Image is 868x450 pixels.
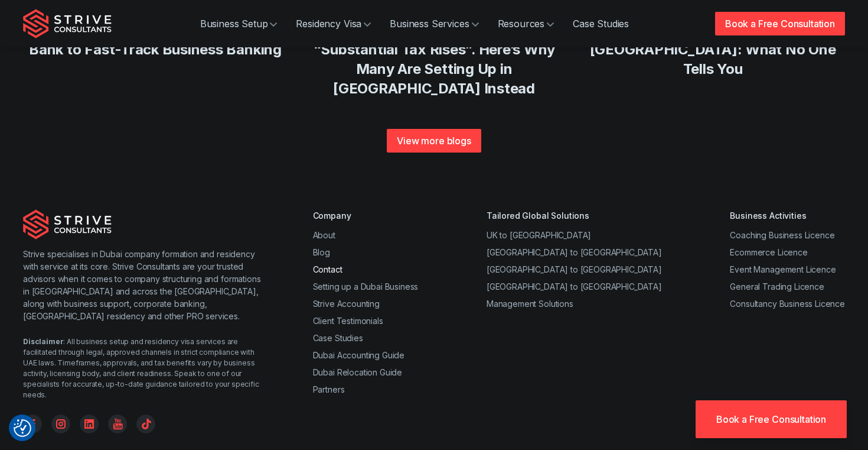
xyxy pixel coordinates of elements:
a: UK to [GEOGRAPHIC_DATA] [487,230,591,240]
a: Dubai Accounting Guide [313,350,404,360]
a: Residency Visa [286,12,380,35]
strong: Disclaimer [23,337,63,346]
a: TikTok [136,415,155,433]
a: Dubai Relocation Guide [313,367,402,377]
a: Book a Free Consultation [715,12,845,35]
a: Instagram [51,415,70,433]
a: General Trading Licence [730,281,824,292]
a: Blog [313,247,330,257]
img: Strive Consultants [23,209,112,239]
a: [GEOGRAPHIC_DATA] to [GEOGRAPHIC_DATA] [487,264,662,274]
a: Business Services [380,12,488,35]
a: Ecommerce Licence [730,247,807,257]
a: Resources [488,12,564,35]
p: Strive specialises in Dubai company formation and residency with service at its core. Strive Cons... [23,248,266,322]
div: Tailored Global Solutions [487,209,662,222]
img: Revisit consent button [14,419,31,437]
a: Business Setup [191,12,287,35]
a: Partners [313,384,345,394]
a: Consultancy Business Licence [730,299,845,309]
a: Management Solutions [487,299,573,309]
a: About [313,230,335,240]
a: Case Studies [563,12,638,35]
a: View more blogs [387,129,481,153]
div: Business Activities [730,209,845,222]
a: Your First 90 Days in the [GEOGRAPHIC_DATA]: What No One Tells You [590,21,836,77]
a: Linkedin [80,415,99,433]
a: Strive Accounting [313,299,380,309]
div: : All business setup and residency visa services are facilitated through legal, approved channels... [23,336,266,400]
a: Facebook [23,415,42,433]
button: Consent Preferences [14,419,31,437]
img: Strive Consultants [23,9,112,38]
a: YouTube [108,415,127,433]
a: [GEOGRAPHIC_DATA] to [GEOGRAPHIC_DATA] [487,281,662,292]
a: Client Testimonials [313,316,383,326]
a: Book a Free Consultation [696,400,847,438]
a: Contact [313,264,342,274]
a: Case Studies [313,333,363,343]
a: [GEOGRAPHIC_DATA] to [GEOGRAPHIC_DATA] [487,247,662,257]
a: Event Management Licence [730,264,836,274]
div: Company [313,209,419,222]
a: Coaching Business Licence [730,230,834,240]
a: Setting up a Dubai Business [313,281,419,292]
